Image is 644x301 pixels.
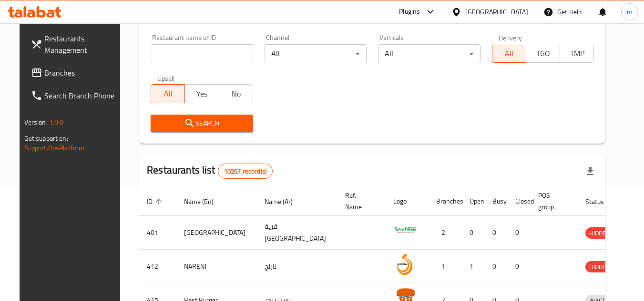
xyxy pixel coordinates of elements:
[139,250,176,283] td: 412
[218,167,272,176] span: 10267 record(s)
[24,142,85,154] a: Support.OpsPlatform
[499,34,522,41] label: Delivery
[44,67,120,78] span: Branches
[585,196,616,207] span: Status
[176,250,257,283] td: NARENJ
[23,27,127,61] a: Restaurants Management
[184,196,226,207] span: Name (En)
[218,164,273,179] div: Total records count
[378,44,480,63] div: All
[219,84,253,103] button: No
[151,115,253,132] button: Search
[585,262,614,272] span: HIDDEN
[155,87,181,101] span: All
[151,84,185,103] button: All
[429,187,462,216] th: Branches
[147,163,273,179] h2: Restaurants list
[492,44,526,63] button: All
[184,84,219,103] button: Yes
[23,84,127,107] a: Search Branch Phone
[147,196,165,207] span: ID
[151,44,253,63] input: Search for restaurant name or ID..
[44,90,120,101] span: Search Branch Phone
[485,187,508,216] th: Busy
[44,33,120,56] span: Restaurants Management
[579,160,602,183] div: Export file
[508,187,531,216] th: Closed
[462,216,485,250] td: 0
[139,216,176,250] td: 401
[393,219,417,243] img: Spicy Village
[496,47,522,60] span: All
[585,261,614,272] div: HIDDEN
[158,117,245,129] span: Search
[257,250,337,283] td: نارنج
[429,216,462,250] td: 2
[24,132,68,145] span: Get support on:
[399,6,420,18] div: Plugins
[189,87,215,101] span: Yes
[386,187,429,216] th: Logo
[49,116,64,128] span: 1.0.0
[151,11,594,26] h2: Restaurant search
[429,250,462,283] td: 1
[24,116,48,128] span: Version:
[560,44,594,63] button: TMP
[462,250,485,283] td: 1
[23,61,127,84] a: Branches
[393,252,417,276] img: NARENJ
[585,227,614,239] div: HIDDEN
[265,44,367,63] div: All
[485,216,508,250] td: 0
[564,47,590,60] span: TMP
[157,75,175,81] label: Upsell
[223,87,249,101] span: No
[465,7,528,17] div: [GEOGRAPHIC_DATA]
[257,216,337,250] td: قرية [GEOGRAPHIC_DATA]
[176,216,257,250] td: [GEOGRAPHIC_DATA]
[462,187,485,216] th: Open
[345,190,374,213] span: Ref. Name
[508,250,531,283] td: 0
[526,44,560,63] button: TGO
[530,47,556,60] span: TGO
[508,216,531,250] td: 0
[538,190,566,213] span: POS group
[265,196,305,207] span: Name (Ar)
[485,250,508,283] td: 0
[627,7,633,17] span: m
[585,228,614,239] span: HIDDEN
